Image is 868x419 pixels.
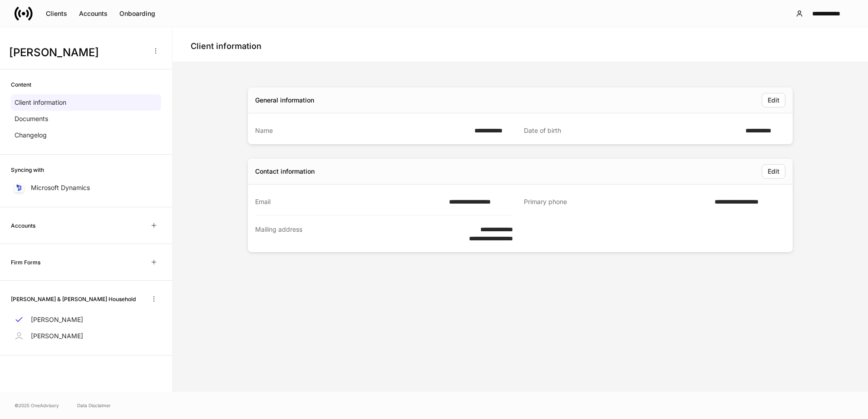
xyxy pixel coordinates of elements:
[15,98,66,107] p: Client information
[79,9,108,18] div: Accounts
[11,180,161,196] a: Microsoft Dynamics
[255,167,315,176] div: Contact information
[11,127,161,143] a: Changelog
[119,9,155,18] div: Onboarding
[40,6,73,21] button: Clients
[31,183,90,192] p: Microsoft Dynamics
[11,258,40,267] h6: Firm Forms
[113,6,161,21] button: Onboarding
[15,402,59,409] span: © 2025 OneAdvisory
[15,114,48,123] p: Documents
[255,126,469,135] div: Name
[11,111,161,127] a: Documents
[15,131,47,140] p: Changelog
[762,164,785,179] button: Edit
[255,225,439,243] div: Mailing address
[31,331,83,341] p: [PERSON_NAME]
[15,184,23,191] img: sIOyOZvWb5kUEAwh5D03bPzsWHrUXBSdsWHDhg8Ma8+nBQBvlija69eFAv+snJUCyn8AqO+ElBnIpgMAAAAASUVORK5CYII=
[11,328,161,344] a: [PERSON_NAME]
[255,197,444,206] div: Email
[255,96,314,105] div: General information
[11,295,136,303] h6: [PERSON_NAME] & [PERSON_NAME] Household
[11,312,161,328] a: [PERSON_NAME]
[762,93,785,107] button: Edit
[31,315,83,324] p: [PERSON_NAME]
[11,221,35,230] h6: Accounts
[524,197,709,207] div: Primary phone
[46,9,67,18] div: Clients
[11,94,161,111] a: Client information
[11,166,44,174] h6: Syncing with
[524,126,740,135] div: Date of birth
[768,167,779,176] div: Edit
[768,96,779,105] div: Edit
[191,41,261,52] h4: Client information
[11,80,31,89] h6: Content
[77,402,111,409] a: Data Disclaimer
[9,45,145,60] h3: [PERSON_NAME]
[73,6,113,21] button: Accounts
